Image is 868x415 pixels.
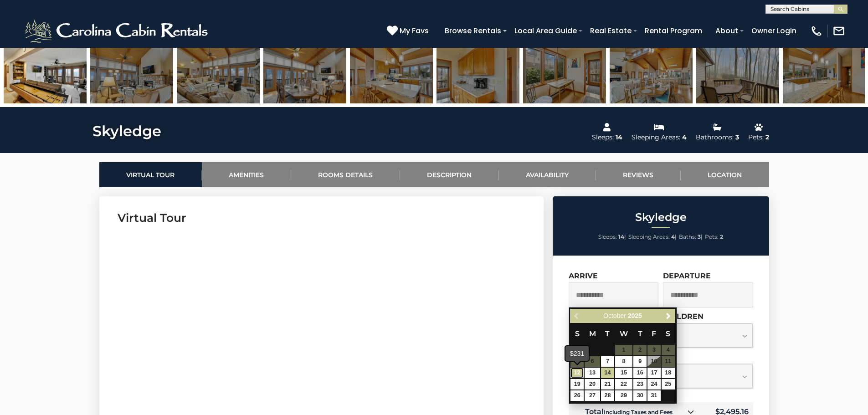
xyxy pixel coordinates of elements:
span: October [603,312,626,319]
a: Location [681,162,769,187]
a: 16 [633,368,647,378]
img: 163434005 [90,46,173,103]
a: 28 [601,390,614,401]
a: 20 [585,379,600,389]
a: 22 [615,379,632,389]
span: Sleeps: [598,233,617,240]
a: 21 [601,379,614,389]
img: 163434022 [350,46,433,103]
a: Rooms Details [291,162,400,187]
a: 8 [615,356,632,367]
div: $231 [565,346,589,361]
img: mail-regular-white.png [832,25,845,37]
a: 12 [570,368,584,378]
span: Saturday [666,329,670,338]
img: 163434028 [610,46,693,103]
a: Owner Login [747,23,801,39]
a: 25 [662,379,675,389]
a: 26 [570,390,584,401]
strong: 3 [698,233,701,240]
a: 14 [601,368,614,378]
span: Wednesday [620,329,628,338]
h3: Virtual Tour [118,210,525,226]
a: 24 [647,379,661,389]
a: Browse Rentals [440,23,506,39]
a: 18 [662,368,675,378]
a: Local Area Guide [510,23,581,39]
h2: Skyledge [555,211,767,223]
span: My Favs [400,25,429,36]
strong: 14 [618,233,624,240]
img: White-1-2.png [23,17,212,45]
a: 23 [633,379,647,389]
a: Virtual Tour [99,162,202,187]
a: 17 [647,368,661,378]
a: 19 [570,379,584,389]
label: Departure [663,272,711,280]
a: 30 [633,390,647,401]
img: phone-regular-white.png [810,25,823,37]
li: | [598,231,626,243]
a: About [711,23,743,39]
li: | [628,231,677,243]
span: Sunday [575,329,580,338]
span: Baths: [679,233,696,240]
img: 163434021 [783,46,866,103]
span: Monday [589,329,596,338]
a: 29 [615,390,632,401]
span: Tuesday [605,329,610,338]
a: My Favs [387,25,431,37]
strong: 4 [671,233,675,240]
a: 15 [615,368,632,378]
span: Thursday [638,329,642,338]
label: Arrive [569,272,598,280]
span: 2025 [628,312,642,319]
strong: 2 [720,233,723,240]
a: Reviews [596,162,681,187]
a: 27 [585,390,600,401]
li: | [679,231,703,243]
a: Description [400,162,499,187]
img: 163434014 [263,46,346,103]
img: 163434025 [437,46,519,103]
span: Next [665,313,672,320]
a: Rental Program [640,23,707,39]
a: Amenities [202,162,291,187]
a: 7 [601,356,614,367]
img: 163434002 [696,46,779,103]
label: Children [663,312,704,321]
span: Sleeping Areas: [628,233,670,240]
img: 163434008 [177,46,260,103]
a: 31 [647,390,661,401]
span: Friday [652,329,656,338]
a: Availability [499,162,596,187]
span: Pets: [705,233,719,240]
a: Next [663,310,674,322]
a: 9 [633,356,647,367]
img: 163434029 [4,46,87,103]
a: Real Estate [586,23,636,39]
img: 163434024 [523,46,606,103]
a: 13 [585,368,600,378]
